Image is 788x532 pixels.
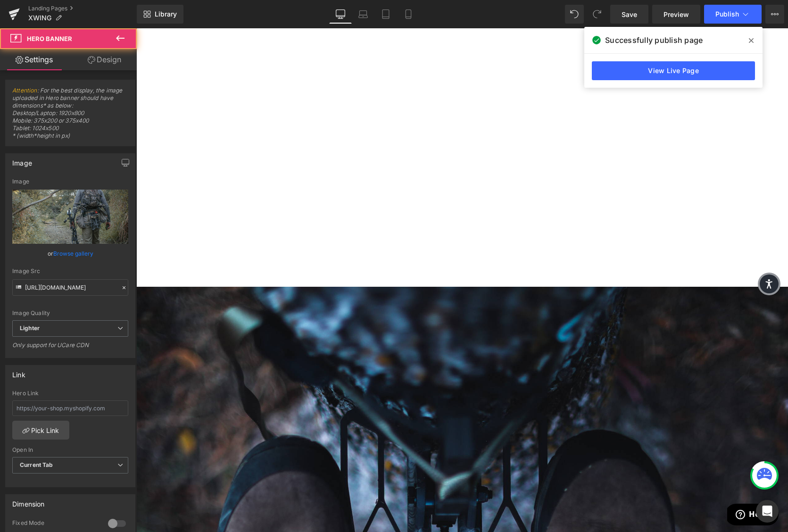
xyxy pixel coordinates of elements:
div: or [12,249,128,258]
span: Library [155,10,177,18]
a: Browse gallery [53,245,93,262]
div: Link [12,366,25,379]
span: Hero Banner [27,35,72,42]
a: New Library [137,5,183,24]
a: Laptop [352,5,374,24]
div: Fixed Mode [12,519,99,529]
button: Publish [704,5,762,24]
div: Dimension [12,495,45,508]
span: XWING [28,14,51,22]
a: Pick Link [12,421,69,440]
span: Publish [715,10,739,18]
a: Mobile [397,5,420,24]
button: Redo [588,5,606,24]
a: Desktop [329,5,352,24]
div: Image [12,154,32,167]
div: Open Intercom Messenger [756,500,779,523]
a: Attention [12,87,37,94]
b: Current Tab [20,461,53,468]
a: Design [70,49,139,70]
div: Open In [12,447,128,453]
span: Successfully publish page [605,34,703,46]
span: Preview [664,9,689,19]
button: More [765,5,784,24]
a: Landing Pages [28,5,137,12]
a: View Live Page [592,61,755,80]
b: Lighter [20,324,40,332]
input: https://your-shop.myshopify.com [12,400,128,416]
a: Preview [652,5,700,24]
div: pajamas [622,244,644,267]
a: Tablet [374,5,397,24]
div: Image Quality [12,310,128,316]
input: Link [12,279,128,296]
iframe: Opens a widget where you can find more information [591,475,642,499]
span: : For the best display, the image uploaded in Hero banner should have dimensions* as below: Deskt... [12,87,128,146]
div: Image [12,178,128,185]
div: Hero Link [12,390,128,397]
div: Only support for UCare CDN [12,341,128,355]
div: Image Src [12,268,128,274]
span: Save [622,9,637,19]
button: Undo [565,5,584,24]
